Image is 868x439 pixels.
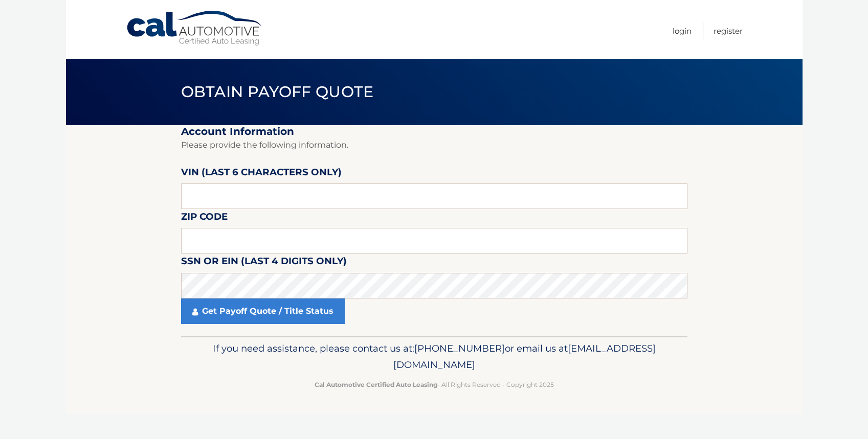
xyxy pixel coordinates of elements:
[181,253,347,272] label: SSN or EIN (last 4 digits only)
[126,10,264,47] a: Cal Automotive
[673,22,692,39] a: Login
[188,379,681,390] p: - All Rights Reserved - Copyright 2025
[414,342,505,354] span: [PHONE_NUMBER]
[315,381,437,388] strong: Cal Automotive Certified Auto Leasing
[181,165,342,183] label: VIN (last 6 characters only)
[714,22,743,39] a: Register
[181,125,687,138] h2: Account Information
[181,82,374,101] span: Obtain Payoff Quote
[181,138,687,152] p: Please provide the following information.
[188,340,681,373] p: If you need assistance, please contact us at: or email us at
[181,209,228,228] label: Zip Code
[181,298,345,324] a: Get Payoff Quote / Title Status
